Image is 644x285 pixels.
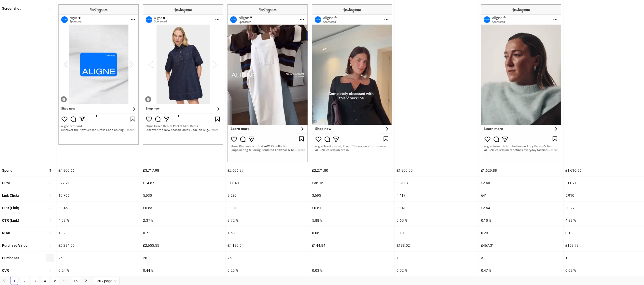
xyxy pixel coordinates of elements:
div: £1,629.88 [479,164,563,177]
div: £0.31 [225,202,310,214]
div: 0.10 [395,227,479,239]
b: Link Clicks [2,193,19,197]
li: 1 [10,277,18,285]
div: £2,606.87 [225,164,310,177]
div: £144.84 [310,239,394,252]
div: 0.71 [141,227,225,239]
div: 0.29 [479,227,563,239]
div: £0.45 [56,202,141,214]
li: 4 [41,277,49,285]
div: 26 [141,252,225,264]
div: £2,271.80 [310,164,394,177]
div: £22.21 [56,177,141,189]
li: Next Page [82,277,90,285]
span: sort-ascending [48,206,52,209]
img: Screenshot 120234264634710332 [312,4,392,162]
div: 3,695 [310,189,394,202]
div: £5,234.55 [56,239,141,252]
div: 2.37 % [141,214,225,227]
img: Screenshot 120232486724590332 [58,4,139,145]
b: CTR (Link) [2,218,19,222]
div: 641 [479,189,563,202]
span: left [3,279,6,282]
span: sort-ascending [48,244,52,247]
img: Screenshot 120233864844190332 [228,4,308,162]
span: 20 / page [97,277,117,285]
div: 1 [395,252,479,264]
span: sort-ascending [48,193,52,197]
div: £4,130.54 [225,239,310,252]
div: £0.61 [310,202,394,214]
b: Purchases [2,256,19,260]
div: 0.29 % [225,264,310,277]
a: 5 [51,277,59,285]
div: 5.88 % [310,214,394,227]
div: 0.03 % [310,264,394,277]
span: ••• [61,277,69,285]
div: 1 [310,252,394,264]
div: £36.16 [310,177,394,189]
div: 0.10 % [479,214,563,227]
div: Page Size [94,277,120,285]
div: 4.98 % [56,214,141,227]
div: 0.44 % [141,264,225,277]
button: right [82,277,90,285]
div: 0.02 % [395,264,479,277]
img: Screenshot 120234011036340332 [481,4,561,162]
b: Spend [2,168,13,172]
div: £0.41 [395,202,479,214]
b: Screenshot [2,6,21,10]
span: sort-ascending [48,7,52,10]
div: £2,655.55 [141,239,225,252]
div: 4,417 [395,189,479,202]
li: Next 5 Pages [61,277,69,285]
span: sort-ascending [48,231,52,235]
div: 3 [479,252,563,264]
li: 15 [71,277,80,285]
span: sort-ascending [48,256,52,260]
b: CPM [2,181,10,185]
a: 2 [21,277,28,285]
span: right [84,279,87,282]
div: £467.31 [479,239,563,252]
div: £14.87 [141,177,225,189]
div: £0.63 [141,202,225,214]
div: 26 [56,252,141,264]
div: 3.72 % [225,214,310,227]
div: 10,766 [56,189,141,202]
li: 2 [20,277,29,285]
div: £2.60 [479,177,563,189]
b: ROAS [2,231,11,235]
span: sort-ascending [48,269,52,272]
div: 0.47 % [479,264,563,277]
div: 0.24 % [56,264,141,277]
div: £3,717.98 [141,164,225,177]
div: 25 [225,252,310,264]
b: Purchase Value [2,243,28,247]
a: 1 [10,277,18,285]
div: £2.54 [479,202,563,214]
a: 3 [31,277,39,285]
a: 15 [72,277,79,285]
div: 8,520 [225,189,310,202]
div: £1,800.90 [395,164,479,177]
div: £4,800.66 [56,164,141,177]
div: £188.02 [395,239,479,252]
b: CPC (Link) [2,206,19,210]
div: 1.09 [56,227,141,239]
div: £11.40 [225,177,310,189]
div: 0.06 [310,227,394,239]
li: 3 [31,277,39,285]
div: 1.58 [225,227,310,239]
img: Screenshot 120232485287400332 [143,4,223,145]
b: CVR [2,268,9,272]
span: sort-ascending [48,181,52,184]
div: 9.60 % [395,214,479,227]
span: sort-ascending [48,218,52,222]
span: sort-descending [48,168,52,172]
a: 4 [41,277,49,285]
div: £39.13 [395,177,479,189]
li: 5 [51,277,59,285]
div: 5,930 [141,189,225,202]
